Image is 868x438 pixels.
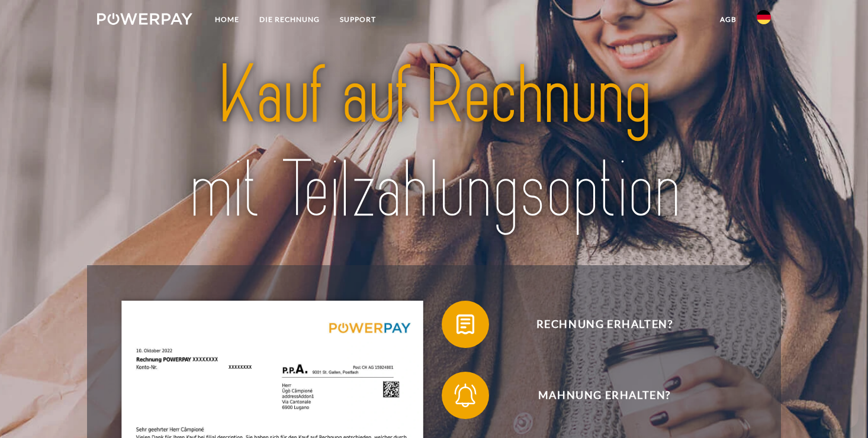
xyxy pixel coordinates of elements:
[821,391,859,429] iframe: Schaltfläche zum Öffnen des Messaging-Fensters
[249,9,330,30] a: DIE RECHNUNG
[442,301,750,348] button: Rechnung erhalten?
[330,9,386,30] a: SUPPORT
[710,9,747,30] a: agb
[459,372,750,419] span: Mahnung erhalten?
[459,301,750,348] span: Rechnung erhalten?
[451,381,480,410] img: qb_bell.svg
[757,10,771,24] img: de
[442,372,750,419] button: Mahnung erhalten?
[451,310,480,339] img: qb_bill.svg
[97,13,192,25] img: logo-powerpay-white.svg
[205,9,249,30] a: Home
[130,44,738,242] img: title-powerpay_de.svg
